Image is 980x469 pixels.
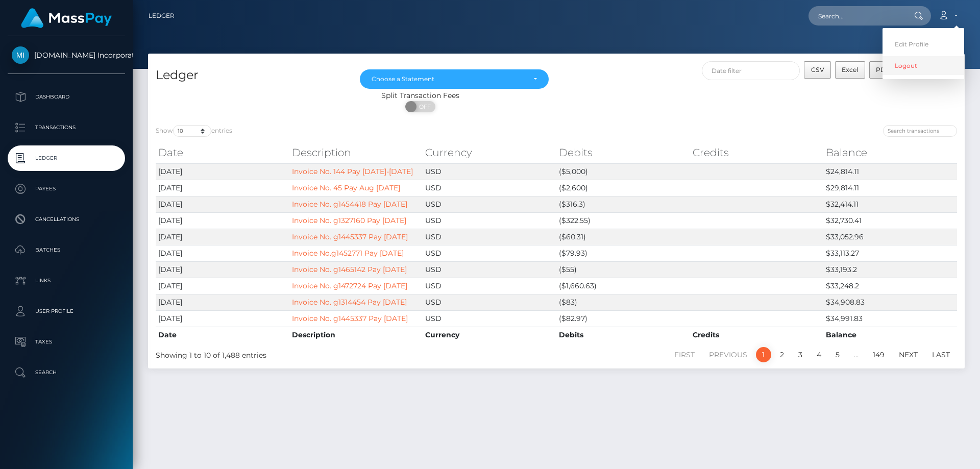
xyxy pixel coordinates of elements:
[292,281,407,290] a: Invoice No. g1472724 Pay [DATE]
[156,346,481,361] div: Showing 1 to 10 of 1,488 entries
[423,327,556,343] th: Currency
[156,196,289,212] td: [DATE]
[292,265,407,274] a: Invoice No. g1465142 Pay [DATE]
[423,196,556,212] td: USD
[823,163,957,180] td: $24,814.11
[556,212,690,229] td: ($322.55)
[156,142,289,163] th: Date
[292,298,407,307] a: Invoice No. g1314454 Pay [DATE]
[823,229,957,245] td: $33,052.96
[292,249,404,258] a: Invoice No.g1452771 Pay [DATE]
[12,151,121,166] p: Ledger
[8,115,125,140] a: Transactions
[8,329,125,355] a: Taxes
[12,242,121,258] p: Batches
[869,61,897,79] button: PDF
[556,278,690,294] td: ($1,660.63)
[774,347,790,362] a: 2
[823,327,957,343] th: Balance
[12,120,121,135] p: Transactions
[292,314,408,323] a: Invoice No. g1445337 Pay [DATE]
[823,245,957,261] td: $33,113.27
[8,51,125,60] span: [DOMAIN_NAME] Incorporated
[156,163,289,180] td: [DATE]
[173,125,211,137] select: Showentries
[8,268,125,293] a: Links
[12,89,121,105] p: Dashboard
[893,347,923,362] a: Next
[556,245,690,261] td: ($79.93)
[8,237,125,263] a: Batches
[8,176,125,202] a: Payees
[156,278,289,294] td: [DATE]
[823,142,957,163] th: Balance
[823,294,957,310] td: $34,908.83
[292,183,400,192] a: Invoice No. 45 Pay Aug [DATE]
[292,200,407,209] a: Invoice No. g1454418 Pay [DATE]
[156,245,289,261] td: [DATE]
[156,294,289,310] td: [DATE]
[423,180,556,196] td: USD
[12,273,121,288] p: Links
[12,365,121,380] p: Search
[556,310,690,327] td: ($82.97)
[423,294,556,310] td: USD
[423,212,556,229] td: USD
[883,56,964,75] a: Logout
[156,125,232,137] label: Show entries
[423,142,556,163] th: Currency
[423,163,556,180] td: USD
[292,167,413,176] a: Invoice No. 144 Pay [DATE]-[DATE]
[556,229,690,245] td: ($60.31)
[811,66,824,73] span: CSV
[12,181,121,196] p: Payees
[811,347,827,362] a: 4
[372,75,525,83] div: Choose a Statement
[842,66,858,73] span: Excel
[411,101,436,112] span: OFF
[876,66,890,73] span: PDF
[883,35,964,54] a: Edit Profile
[556,261,690,278] td: ($55)
[292,216,406,225] a: Invoice No. g1327160 Pay [DATE]
[8,84,125,110] a: Dashboard
[8,145,125,171] a: Ledger
[690,327,824,343] th: Credits
[926,347,955,362] a: Last
[423,261,556,278] td: USD
[804,61,831,79] button: CSV
[289,142,423,163] th: Description
[556,196,690,212] td: ($316.3)
[556,163,690,180] td: ($5,000)
[21,8,112,28] img: MassPay Logo
[830,347,845,362] a: 5
[156,212,289,229] td: [DATE]
[156,229,289,245] td: [DATE]
[756,347,771,362] a: 1
[883,125,957,137] input: Search transactions
[156,261,289,278] td: [DATE]
[12,46,29,64] img: Medley.com Incorporated
[12,304,121,319] p: User Profile
[156,327,289,343] th: Date
[148,90,693,101] div: Split Transaction Fees
[690,142,824,163] th: Credits
[12,212,121,227] p: Cancellations
[156,66,345,84] h4: Ledger
[835,61,865,79] button: Excel
[556,142,690,163] th: Debits
[423,229,556,245] td: USD
[702,61,800,80] input: Date filter
[793,347,808,362] a: 3
[156,310,289,327] td: [DATE]
[292,232,408,241] a: Invoice No. g1445337 Pay [DATE]
[556,294,690,310] td: ($83)
[8,360,125,385] a: Search
[156,180,289,196] td: [DATE]
[823,261,957,278] td: $33,193.2
[360,69,549,89] button: Choose a Statement
[823,212,957,229] td: $32,730.41
[823,278,957,294] td: $33,248.2
[423,278,556,294] td: USD
[8,207,125,232] a: Cancellations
